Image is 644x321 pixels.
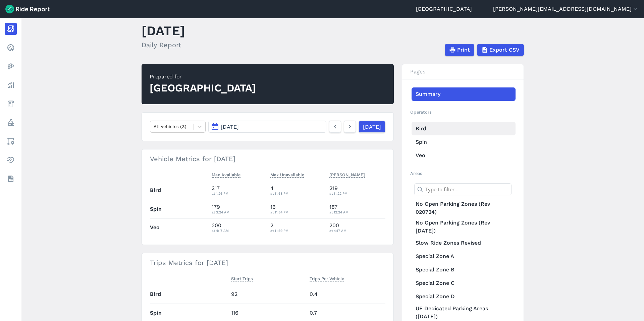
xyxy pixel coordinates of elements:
div: 179 [212,203,265,215]
a: No Open Parking Zones (Rev [DATE]) [412,217,516,236]
span: Trips Per Vehicle [310,275,344,281]
h2: Daily Report [142,40,185,50]
button: Start Trips [231,275,253,283]
a: Veo [412,149,516,162]
div: at 4:17 AM [329,228,386,234]
a: Spin [412,135,516,149]
a: Special Zone B [412,263,516,276]
span: Start Trips [231,275,253,281]
span: [DATE] [221,124,239,130]
button: [PERSON_NAME][EMAIL_ADDRESS][DOMAIN_NAME] [493,5,639,13]
div: at 4:17 AM [212,228,265,234]
button: [DATE] [208,121,326,133]
th: Bird [150,181,209,200]
button: Max Available [212,171,240,179]
th: Spin [150,200,209,218]
a: Special Zone C [412,276,516,290]
h3: Trips Metrics for [DATE] [142,253,393,272]
td: 0.4 [307,285,385,304]
span: Max Unavailable [270,171,304,178]
span: Print [457,46,470,54]
a: Special Zone D [412,290,516,303]
div: at 3:24 AM [212,209,265,215]
a: Special Zone A [412,250,516,263]
h3: Vehicle Metrics for [DATE] [142,149,393,168]
th: Bird [150,285,228,304]
div: 16 [270,203,324,215]
div: at 12:24 AM [329,209,386,215]
h1: [DATE] [142,21,185,40]
input: Type to filter... [414,183,512,195]
a: Areas [5,135,17,147]
a: Heatmaps [5,60,17,72]
a: Health [5,154,17,166]
div: 200 [329,221,386,234]
h2: Operators [410,109,516,115]
a: [GEOGRAPHIC_DATA] [416,5,472,13]
button: Print [445,44,474,56]
div: 4 [270,184,324,196]
a: Slow Ride Zones Revised [412,236,516,250]
td: 92 [228,285,307,304]
th: Veo [150,218,209,237]
button: Max Unavailable [270,171,304,179]
div: at 11:22 PM [329,190,386,196]
span: [PERSON_NAME] [329,171,365,178]
a: Datasets [5,173,17,185]
div: at 11:59 PM [270,228,324,234]
a: No Open Parking Zones (Rev 020724) [412,199,516,217]
a: Report [5,23,17,35]
div: 219 [329,184,386,196]
button: [PERSON_NAME] [329,171,365,179]
div: at 11:54 PM [270,209,324,215]
h3: Pages [402,64,524,79]
div: at 11:58 PM [270,190,324,196]
a: Bird [412,122,516,135]
a: Summary [412,87,516,101]
a: Realtime [5,42,17,54]
span: Export CSV [489,46,520,54]
div: 187 [329,203,386,215]
a: Policy [5,117,17,129]
h2: Areas [410,170,516,177]
img: Ride Report [5,5,50,13]
div: 2 [270,221,324,234]
div: 217 [212,184,265,196]
button: Export CSV [477,44,524,56]
div: Prepared for [150,73,256,81]
div: 200 [212,221,265,234]
span: Max Available [212,171,240,178]
a: Fees [5,98,17,110]
a: [DATE] [359,121,385,133]
a: Analyze [5,79,17,91]
button: Trips Per Vehicle [310,275,344,283]
div: at 1:26 PM [212,190,265,196]
div: [GEOGRAPHIC_DATA] [150,81,256,95]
